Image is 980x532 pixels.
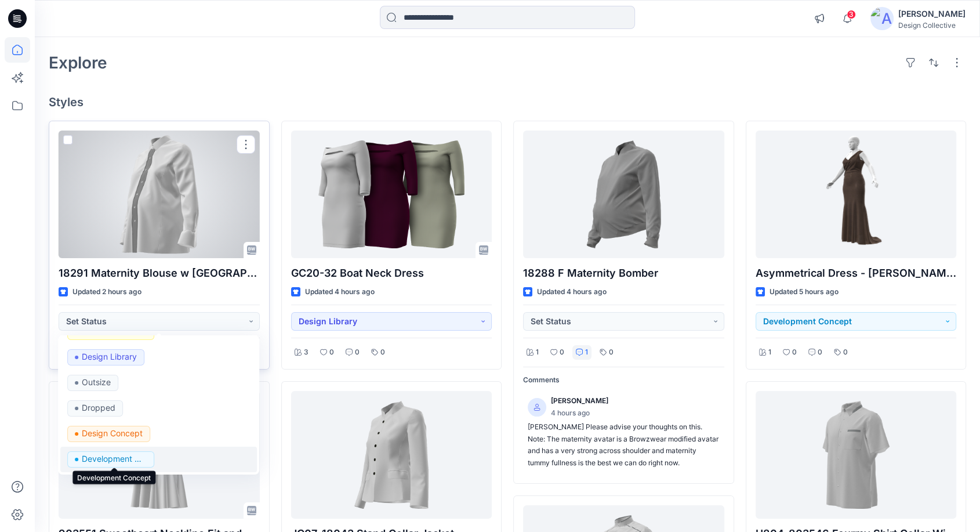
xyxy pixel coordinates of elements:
p: Comments [523,374,724,386]
p: 18291 Maternity Blouse w [GEOGRAPHIC_DATA] [GEOGRAPHIC_DATA] [59,265,260,281]
p: 0 [818,346,822,359]
p: Development Concept [82,451,147,466]
img: avatar [870,7,894,30]
p: 0 [560,346,564,359]
p: 1 [585,346,588,359]
p: Updated 5 hours ago [770,286,839,298]
p: 0 [355,346,360,359]
p: Design Concept [82,425,143,440]
div: [PERSON_NAME] [898,7,966,21]
a: 18288 F Maternity Bomber [523,131,724,258]
p: Asymmetrical Dress - [PERSON_NAME] [756,265,957,281]
a: JC07-18043 Stand Collar Jacket [291,391,492,519]
p: 0 [329,346,334,359]
p: 0 [380,346,385,359]
p: Dropped [82,400,115,415]
a: 18291 Maternity Blouse w Contrast Center Panel Resorts World NYC [59,131,260,258]
p: GC20-32 Boat Neck Dress [291,265,492,281]
p: 1 [768,346,771,359]
p: Updated 4 hours ago [305,286,375,298]
h4: Styles [49,95,966,109]
a: Asymmetrical Dress - Jackie F [756,131,957,258]
svg: avatar [533,404,540,411]
a: [PERSON_NAME]4 hours ago[PERSON_NAME] Please advise your thoughts on this. Note: The maternity av... [523,390,724,473]
p: Outsize [82,374,111,389]
p: 0 [843,346,848,359]
p: [PERSON_NAME] Please advise your thoughts on this. Note: The maternity avatar is a Browzwear modi... [528,421,720,469]
span: 3 [847,10,856,19]
p: Updated 4 hours ago [537,286,607,298]
p: 0 [609,346,614,359]
p: Updated 2 hours ago [72,286,141,298]
a: U804-803546 Fourmy Shirt Collar With Curve Trim [756,391,957,519]
p: 18288 F Maternity Bomber [523,265,724,281]
p: 0 [792,346,797,359]
p: Proceed to Sampling [82,323,147,338]
h2: Explore [49,53,107,72]
div: Design Collective [898,21,966,30]
p: 4 hours ago [551,407,608,419]
p: [PERSON_NAME] [551,395,608,407]
p: 1 [536,346,539,359]
p: Design Library [82,349,137,364]
a: GC20-32 Boat Neck Dress [291,131,492,258]
p: 3 [304,346,308,359]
